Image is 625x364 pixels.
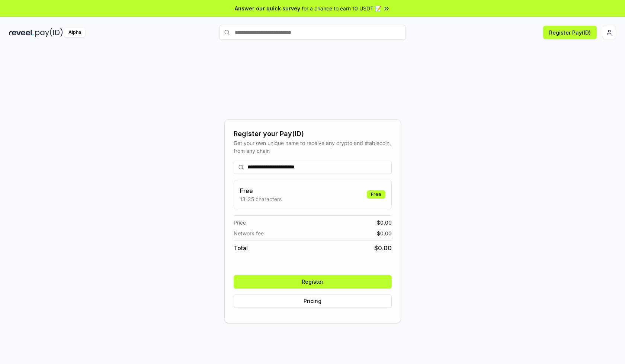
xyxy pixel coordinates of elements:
span: Total [234,244,248,252]
span: Price [234,219,246,226]
div: Alpha [64,28,85,37]
img: reveel_dark [9,28,34,37]
button: Pricing [234,294,392,308]
span: $ 0.00 [374,244,392,252]
div: Get your own unique name to receive any crypto and stablecoin, from any chain [234,139,392,155]
div: Free [367,190,385,199]
button: Register Pay(ID) [543,26,597,39]
span: Answer our quick survey [235,4,300,12]
img: pay_id [35,28,63,37]
h3: Free [240,186,282,195]
button: Register [234,275,392,289]
p: 13-25 characters [240,195,282,203]
span: $ 0.00 [377,229,392,237]
div: Register your Pay(ID) [234,129,392,139]
span: for a chance to earn 10 USDT 📝 [302,4,381,12]
span: Network fee [234,229,264,237]
span: $ 0.00 [377,219,392,226]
